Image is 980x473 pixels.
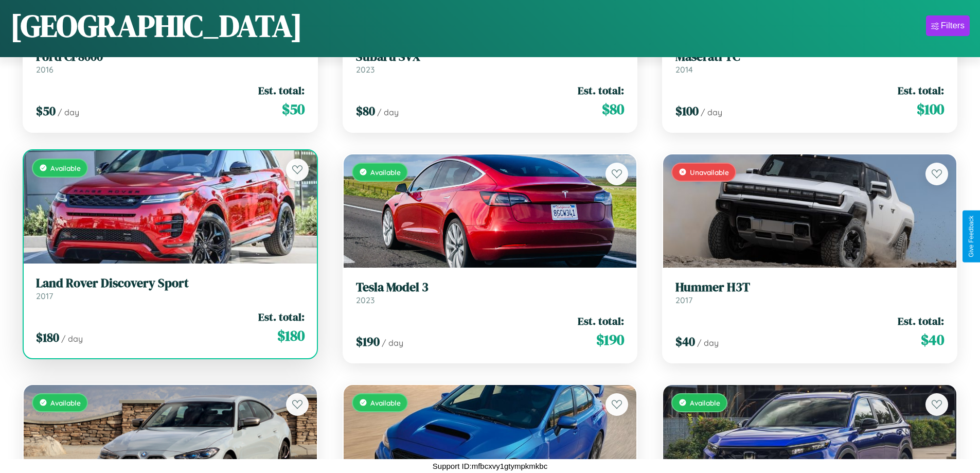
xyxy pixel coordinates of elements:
[356,280,625,295] h3: Tesla Model 3
[898,313,944,328] span: Est. total:
[36,276,305,291] h3: Land Rover Discovery Sport
[282,99,305,119] span: $ 50
[675,295,692,305] span: 2017
[356,102,375,119] span: $ 80
[675,280,944,295] h3: Hummer H3T
[370,168,401,177] span: Available
[697,338,719,348] span: / day
[596,329,624,350] span: $ 190
[675,64,693,75] span: 2014
[356,49,625,64] h3: Subaru SVX
[258,309,305,324] span: Est. total:
[675,102,699,119] span: $ 100
[675,49,944,64] h3: Maserati TC
[356,295,375,305] span: 2023
[578,313,624,328] span: Est. total:
[602,99,624,119] span: $ 80
[690,398,720,407] span: Available
[941,21,965,31] div: Filters
[36,64,54,75] span: 2016
[968,216,975,257] div: Give Feedback
[382,338,403,348] span: / day
[36,102,56,119] span: $ 50
[356,333,380,350] span: $ 190
[258,83,305,98] span: Est. total:
[675,49,944,75] a: Maserati TC2014
[50,398,81,407] span: Available
[356,280,625,305] a: Tesla Model 32023
[58,107,79,117] span: / day
[36,291,53,301] span: 2017
[377,107,399,117] span: / day
[36,49,305,75] a: Ford CF80002016
[578,83,624,98] span: Est. total:
[926,15,970,36] button: Filters
[356,49,625,75] a: Subaru SVX2023
[675,280,944,305] a: Hummer H3T2017
[701,107,722,117] span: / day
[61,334,83,344] span: / day
[10,5,302,47] h1: [GEOGRAPHIC_DATA]
[50,164,81,172] span: Available
[917,99,944,119] span: $ 100
[921,329,944,350] span: $ 40
[36,276,305,301] a: Land Rover Discovery Sport2017
[690,168,729,177] span: Unavailable
[898,83,944,98] span: Est. total:
[675,333,695,350] span: $ 40
[277,325,305,346] span: $ 180
[36,329,59,346] span: $ 180
[36,49,305,64] h3: Ford CF8000
[356,64,375,75] span: 2023
[370,398,401,407] span: Available
[433,459,547,473] p: Support ID: mfbcxvy1gtympkmkbc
